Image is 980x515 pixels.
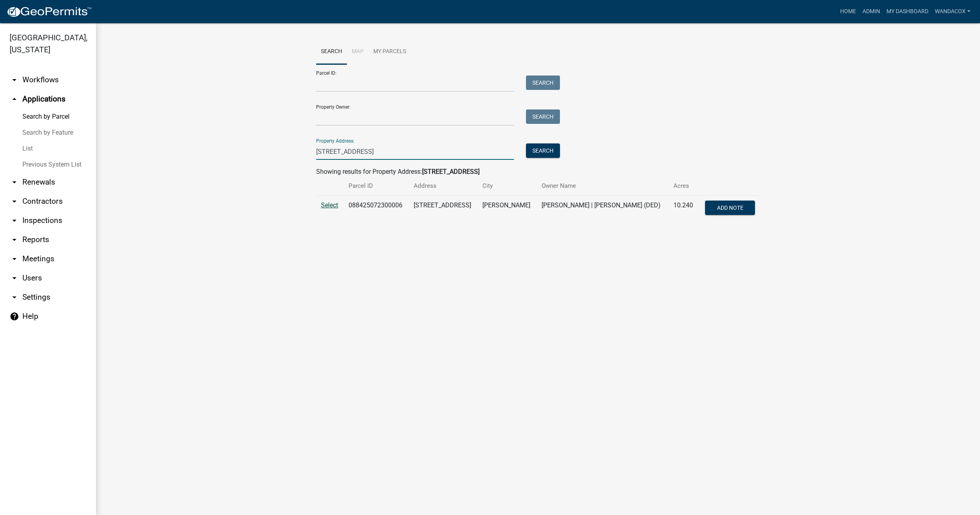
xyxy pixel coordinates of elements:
a: Home [837,4,859,19]
button: Add Note [705,201,755,215]
i: arrow_drop_up [10,94,19,104]
td: 10.240 [669,196,699,222]
a: Search [316,39,347,65]
button: Search [526,143,560,158]
th: Acres [669,177,699,195]
strong: [STREET_ADDRESS] [422,168,480,175]
a: My Dashboard [883,4,932,19]
th: Owner Name [537,177,669,195]
a: WandaCox [932,4,974,19]
th: Parcel ID [344,177,409,195]
i: arrow_drop_down [10,254,19,264]
button: Search [526,109,560,124]
i: arrow_drop_down [10,216,19,225]
i: arrow_drop_down [10,177,19,187]
i: arrow_drop_down [10,197,19,206]
th: City [478,177,537,195]
th: Address [409,177,478,195]
td: [STREET_ADDRESS] [409,196,478,222]
span: Add Note [717,205,743,211]
a: My Parcels [368,39,411,65]
div: Showing results for Property Address: [316,167,760,177]
i: arrow_drop_down [10,75,19,85]
a: Select [321,201,338,209]
i: arrow_drop_down [10,273,19,283]
td: [PERSON_NAME] [478,196,537,222]
td: [PERSON_NAME] | [PERSON_NAME] (DED) [537,196,669,222]
i: arrow_drop_down [10,235,19,245]
i: help [10,312,19,321]
td: 088425072300006 [344,196,409,222]
a: Admin [859,4,883,19]
button: Search [526,76,560,90]
i: arrow_drop_down [10,292,19,302]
